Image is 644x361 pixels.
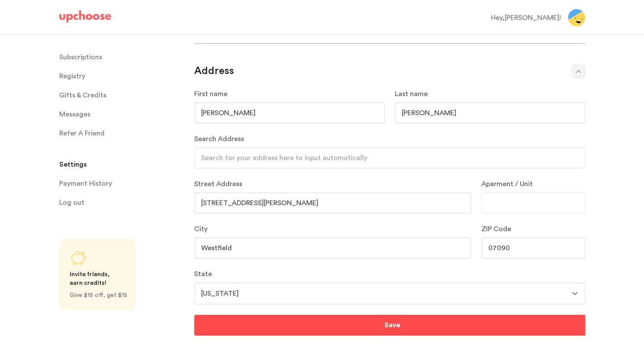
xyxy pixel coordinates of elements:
span: Gifts & Credits [59,87,106,104]
a: Refer A Friend [59,125,184,142]
span: Messages [59,106,90,123]
p: Refer A Friend [59,125,105,142]
p: Address [194,64,563,78]
p: Aparment / Unit [481,179,585,189]
p: Street Address [194,179,471,189]
a: Gifts & Credits [59,87,184,104]
a: Registry [59,68,184,85]
a: Payment History [59,175,184,192]
span: Log out [59,194,84,211]
a: Subscriptions [59,48,184,66]
p: First name [194,89,384,99]
img: UpChoose [59,10,111,23]
span: Registry [59,68,85,85]
a: Share UpChoose [59,239,135,310]
input: Search for your address here to input automatically [194,148,585,168]
a: UpChoose [59,10,111,26]
a: Messages [59,106,184,123]
p: Search Address [194,134,585,144]
div: Hey, [PERSON_NAME] ! [491,13,561,23]
button: Save [194,315,590,335]
p: City [194,224,471,234]
p: State [194,269,585,279]
a: Settings [59,156,184,173]
p: Subscriptions [59,48,102,66]
p: Last name [395,89,585,99]
a: Log out [59,194,184,211]
p: Save [384,320,400,330]
span: Settings [59,156,87,173]
p: Payment History [59,175,112,192]
p: ZIP Code [481,224,585,234]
